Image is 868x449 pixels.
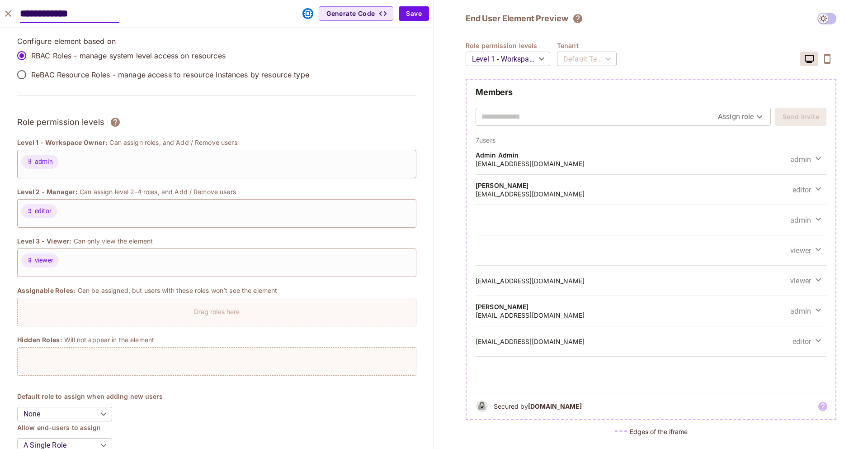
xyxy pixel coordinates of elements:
[17,36,416,46] p: Configure element based on
[476,190,585,198] h5: [EMAIL_ADDRESS][DOMAIN_NAME]
[319,6,393,21] button: Generate Code
[35,256,53,265] span: viewer
[528,402,582,410] b: [DOMAIN_NAME]
[109,138,237,147] p: Can assign roles, and Add / Remove users
[17,115,104,129] h3: Role permission levels
[793,185,811,195] span: editor
[786,213,826,227] button: admin
[17,187,78,196] span: Level 2 - Manager:
[786,273,826,288] button: viewer
[80,187,236,196] p: Can assign level 2-4 roles, and Add / Remove users
[476,277,585,285] h5: [EMAIL_ADDRESS][DOMAIN_NAME]
[110,117,121,128] svg: Assign roles to different permission levels and grant users the correct rights over each element....
[630,427,688,436] h5: Edges of the iframe
[790,306,811,316] span: admin
[31,70,309,80] p: ReBAC Resource Roles - manage access to resource instances by resource type
[35,157,53,167] span: admin
[17,138,108,147] span: Level 1 - Workspace Owner:
[494,402,582,411] h5: Secured by
[786,304,826,318] button: admin
[788,334,826,349] button: editor
[790,154,811,165] span: admin
[786,152,826,167] button: admin
[31,51,226,61] p: RBAC Roles - manage system level access on resources
[476,181,585,190] h4: [PERSON_NAME]
[572,13,583,24] svg: The element will only show tenant specific content. No user information will be visible across te...
[476,337,585,346] h5: [EMAIL_ADDRESS][DOMAIN_NAME]
[786,243,826,258] button: viewer
[790,245,811,256] span: viewer
[194,307,240,316] p: Drag roles here
[35,206,52,216] span: editor
[790,215,811,225] span: admin
[17,423,416,432] h4: Allow end-users to assign
[64,335,154,344] p: Will not appear in the element
[399,6,429,21] button: Save
[302,8,313,19] svg: This element was embedded
[476,87,826,98] h2: Members
[793,336,811,347] span: editor
[476,159,585,168] h5: [EMAIL_ADDRESS][DOMAIN_NAME]
[476,136,826,144] p: 7 users
[476,302,585,311] h4: [PERSON_NAME]
[557,46,617,72] div: Default Tenant
[476,151,585,159] h4: Admin Admin
[775,108,826,126] button: Send Invite
[466,13,568,24] h2: End User Element Preview
[17,286,76,295] span: Assignable Roles:
[790,276,811,286] span: viewer
[17,401,112,427] div: None
[17,392,416,401] h4: Default role to assign when adding new users
[74,237,153,245] p: Can only view the element
[718,110,765,124] div: Assign role
[466,46,550,72] div: Level 1 - Workspace Owner
[474,398,490,415] img: b&w logo
[476,311,585,320] h5: [EMAIL_ADDRESS][DOMAIN_NAME]
[788,182,826,197] button: editor
[466,41,557,50] h4: Role permission levels
[78,286,278,295] p: Can be assigned, but users with these roles won’t see the element
[17,237,72,246] span: Level 3 - Viewer:
[17,335,62,344] span: Hidden Roles:
[557,41,623,50] h4: Tenant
